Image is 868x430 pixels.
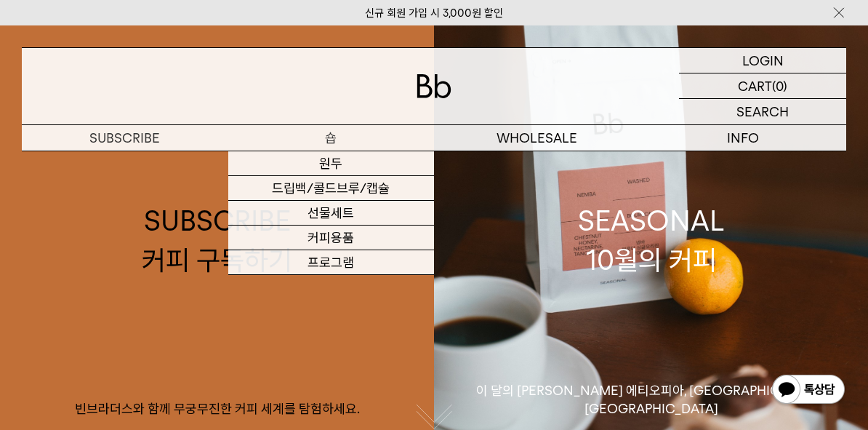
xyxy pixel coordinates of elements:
a: SUBSCRIBE [22,125,228,151]
p: INFO [640,125,847,151]
p: WHOLESALE [434,125,640,151]
div: SUBSCRIBE 커피 구독하기 [142,202,292,279]
p: SEARCH [736,99,789,124]
a: 드립백/콜드브루/캡슐 [228,176,435,201]
a: 커피용품 [228,226,435,250]
a: 신규 회원 가입 시 3,000원 할인 [365,7,503,20]
p: (0) [772,73,787,98]
a: CART (0) [679,73,846,99]
a: 숍 [228,125,435,151]
p: 이 달의 [PERSON_NAME] 에티오피아, [GEOGRAPHIC_DATA], [GEOGRAPHIC_DATA] [434,382,868,418]
a: LOGIN [679,48,846,73]
a: 프로그램 [228,250,435,275]
div: SEASONAL 10월의 커피 [578,202,725,279]
a: 원두 [228,151,435,176]
a: 선물세트 [228,201,435,226]
img: 로고 [417,74,451,98]
p: LOGIN [742,48,784,73]
img: 카카오톡 채널 1:1 채팅 버튼 [771,373,846,408]
p: CART [738,73,772,98]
